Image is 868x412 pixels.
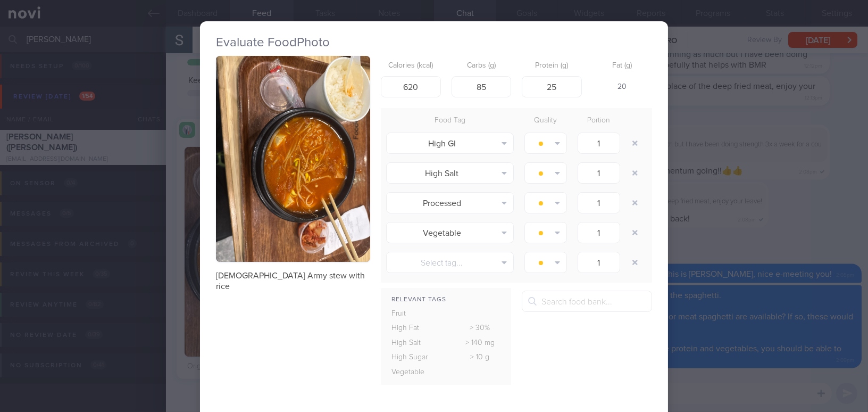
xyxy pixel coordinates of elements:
[381,113,519,128] div: Food Tag
[216,56,370,262] img: Korean Army stew with rice
[385,61,437,71] label: Calories (kcal)
[449,336,512,351] div: > 140 mg
[452,76,512,97] input: 33
[381,321,449,336] div: High Fat
[572,113,625,128] div: Portion
[381,336,449,351] div: High Salt
[592,76,653,98] div: 20
[381,307,449,322] div: Fruit
[381,76,441,97] input: 250
[578,162,620,184] input: 1.0
[578,222,620,243] input: 1.0
[597,61,648,71] label: Fat (g)
[216,35,652,51] h2: Evaluate Food Photo
[449,321,512,336] div: > 30%
[381,365,449,380] div: Vegetable
[381,293,511,307] div: Relevant Tags
[216,270,370,292] p: [DEMOGRAPHIC_DATA] Army stew with rice
[578,252,620,273] input: 1.0
[578,133,620,154] input: 1.0
[449,350,512,365] div: > 10 g
[386,252,514,273] button: Select tag...
[519,113,572,128] div: Quality
[386,133,514,154] button: High GI
[386,162,514,184] button: High Salt
[578,192,620,213] input: 1.0
[386,192,514,213] button: Processed
[456,61,507,71] label: Carbs (g)
[522,76,582,97] input: 9
[526,61,578,71] label: Protein (g)
[386,222,514,243] button: Vegetable
[381,350,449,365] div: High Sugar
[522,291,652,312] input: Search food bank...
